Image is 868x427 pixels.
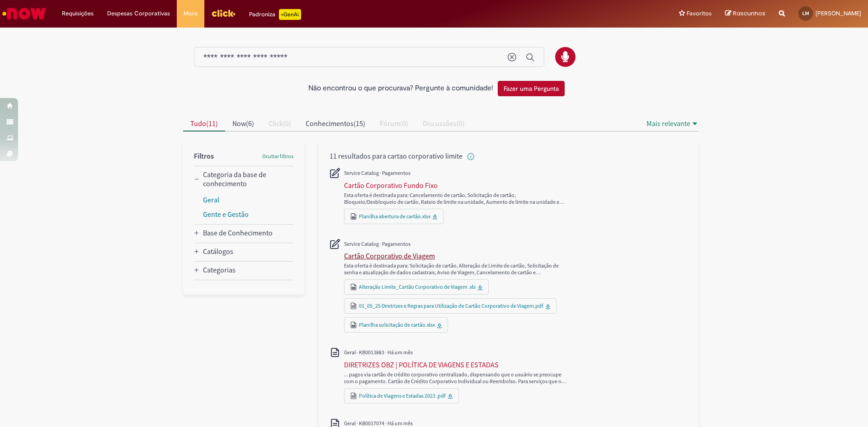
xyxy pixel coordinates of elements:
[107,9,170,18] span: Despesas Corporativas
[687,9,712,18] span: Favoritos
[802,10,809,16] span: LM
[249,9,301,20] div: Padroniza
[816,9,861,17] span: [PERSON_NAME]
[211,6,236,20] img: click_logo_yellow_360x200.png
[733,9,765,18] span: Rascunhos
[725,9,765,18] a: Rascunhos
[62,9,94,18] span: Requisições
[279,9,301,20] p: +GenAi
[184,9,198,18] span: More
[1,5,47,23] img: ServiceNow
[308,84,493,93] h2: Não encontrou o que procurava? Pergunte à comunidade!
[498,81,565,96] button: Fazer uma Pergunta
